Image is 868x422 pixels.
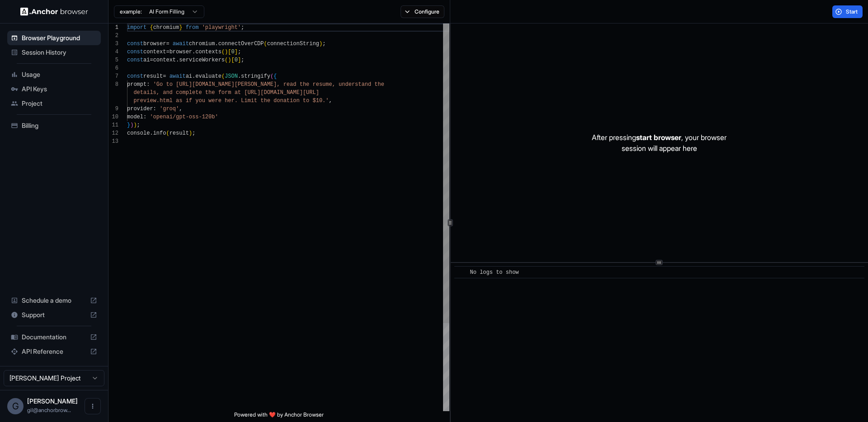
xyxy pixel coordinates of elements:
span: console [127,130,150,136]
span: = [166,49,169,55]
span: ; [322,41,325,47]
span: [DOMAIN_NAME][URL] [260,89,319,96]
div: Billing [7,118,101,133]
span: gil@anchorbrowser.io [27,407,71,413]
span: . [150,130,153,136]
div: API Reference [7,344,101,359]
span: . [215,41,218,47]
span: n to $10.' [296,98,329,104]
span: API Keys [22,84,97,94]
span: contexts [195,49,222,55]
div: 12 [108,129,118,137]
span: model [127,114,143,120]
span: : [143,114,146,120]
span: . [192,49,195,55]
div: 5 [108,56,118,64]
span: connectOverCDP [218,41,264,47]
div: 8 [108,80,118,89]
span: ; [238,49,241,55]
span: 'playwright' [202,24,241,31]
span: browser [170,49,192,55]
div: Schedule a demo [7,293,101,308]
span: const [127,49,143,55]
span: result [143,73,163,80]
span: , [329,98,332,104]
div: 6 [108,64,118,72]
img: Anchor Logo [20,7,88,16]
span: Usage [22,70,97,79]
span: { [150,24,153,31]
span: [ [231,57,234,63]
span: . [192,73,195,80]
div: G [7,398,24,414]
span: from [186,24,199,31]
span: ( [222,73,225,80]
span: : [146,81,150,88]
div: Support [7,308,101,322]
span: Support [22,310,86,319]
div: 4 [108,48,118,56]
span: ) [189,130,192,136]
div: API Keys [7,82,101,96]
span: Session History [22,48,97,57]
span: ] [238,57,241,63]
span: ​ [459,268,463,277]
span: 0 [235,57,238,63]
span: Browser Playground [22,33,97,42]
span: JSON [225,73,238,80]
span: Gil Dankner [27,397,78,405]
span: const [127,57,143,63]
span: Project [22,99,97,108]
span: . [176,57,179,63]
span: details, and complete the form at [URL] [133,89,260,96]
span: ai [143,57,150,63]
span: . [238,73,241,80]
span: Documentation [22,333,86,342]
span: ai [186,73,192,80]
span: API Reference [22,347,86,356]
span: ) [130,122,133,128]
p: After pressing , your browser session will appear here [592,132,726,154]
span: stringify [241,73,270,80]
span: browser [143,41,166,47]
span: No logs to show [470,269,519,276]
span: = [163,73,166,80]
span: Billing [22,121,97,130]
span: const [127,73,143,80]
span: ; [192,130,195,136]
span: ad the resume, understand the [290,81,384,88]
span: info [153,130,166,136]
span: { [274,73,277,80]
span: ( [270,73,274,80]
span: 0 [231,49,234,55]
span: [ [228,49,231,55]
span: ) [225,49,228,55]
span: ) [133,122,137,128]
div: Session History [7,45,101,60]
span: ( [166,130,169,136]
span: , [179,106,182,112]
div: 1 [108,23,118,32]
span: ; [137,122,140,128]
span: result [170,130,189,136]
button: Open menu [85,398,101,414]
span: ( [222,49,225,55]
span: context [153,57,176,63]
span: ; [241,24,244,31]
span: ) [319,41,322,47]
span: example: [120,8,142,15]
span: preview.html as if you were her. Limit the donatio [133,98,296,104]
span: 'openai/gpt-oss-120b' [150,114,218,120]
button: Configure [401,5,444,18]
span: serviceWorkers [179,57,225,63]
span: ; [241,57,244,63]
span: ( [225,57,228,63]
div: Documentation [7,330,101,344]
button: Start [832,5,863,18]
span: context [143,49,166,55]
div: 7 [108,72,118,80]
div: 3 [108,40,118,48]
span: import [127,24,146,31]
div: Usage [7,67,101,82]
span: chromium [153,24,179,31]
